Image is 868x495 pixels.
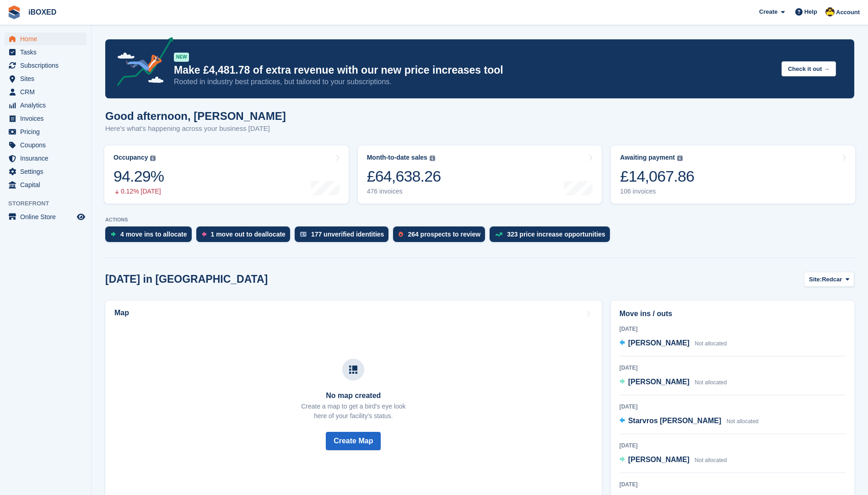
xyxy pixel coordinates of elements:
img: icon-info-grey-7440780725fd019a000dd9b08b2336e03edf1995a4989e88bcd33f0948082b44.svg [677,156,683,161]
div: [DATE] [620,325,846,333]
a: 323 price increase opportunities [490,226,615,247]
p: Here's what's happening across your business [DATE] [105,124,286,134]
span: [PERSON_NAME] [628,339,690,347]
span: Pricing [20,125,75,138]
p: Make £4,481.78 of extra revenue with our new price increases tool [174,64,774,77]
a: menu [5,46,86,59]
a: 1 move out to deallocate [196,226,295,247]
div: £64,638.26 [367,167,441,186]
h2: [DATE] in [GEOGRAPHIC_DATA] [105,273,268,285]
img: verify_identity-adf6edd0f0f0b5bbfe63781bf79b02c33cf7c696d77639b501bdc392416b5a36.svg [300,231,307,237]
h2: Move ins / outs [620,308,846,319]
span: Help [804,7,817,16]
a: Preview store [75,211,86,222]
a: menu [5,72,86,85]
span: Subscriptions [20,59,75,72]
div: 177 unverified identities [311,231,384,238]
a: menu [5,59,86,72]
img: stora-icon-8386f47178a22dfd0bd8f6a31ec36ba5ce8667c1dd55bd0f319d3a0aa187defe.svg [7,5,21,19]
div: 106 invoices [620,188,694,195]
div: [DATE] [620,441,846,450]
span: Sites [20,72,75,85]
div: NEW [174,53,189,62]
a: menu [5,112,86,125]
span: Not allocated [695,340,727,347]
h1: Good afternoon, [PERSON_NAME] [105,110,286,122]
span: Coupons [20,139,75,151]
span: Not allocated [727,418,759,425]
p: Rooted in industry best practices, but tailored to your subscriptions. [174,77,774,87]
span: Home [20,32,75,45]
a: menu [5,165,86,178]
p: Create a map to get a bird's eye look here of your facility's status. [301,402,405,421]
span: Starvros [PERSON_NAME] [628,417,722,425]
span: Site: [809,275,822,284]
a: 4 move ins to allocate [105,226,196,247]
img: icon-info-grey-7440780725fd019a000dd9b08b2336e03edf1995a4989e88bcd33f0948082b44.svg [430,156,435,161]
a: menu [5,86,86,98]
button: Site: Redcar [804,272,854,287]
span: Capital [20,178,75,191]
div: 4 move ins to allocate [120,231,187,238]
a: Occupancy 94.29% 0.12% [DATE] [104,145,349,204]
a: Month-to-date sales £64,638.26 476 invoices [358,145,602,204]
div: [DATE] [620,480,846,489]
span: Analytics [20,99,75,112]
div: [DATE] [620,364,846,372]
div: 1 move out to deallocate [211,231,286,238]
a: menu [5,32,86,45]
span: Not allocated [695,457,727,463]
div: 0.12% [DATE] [113,188,164,195]
span: Online Store [20,210,75,223]
a: 177 unverified identities [295,226,394,247]
span: [PERSON_NAME] [628,456,690,463]
span: Account [836,8,860,17]
span: Settings [20,165,75,178]
span: Tasks [20,46,75,59]
span: Not allocated [695,379,727,386]
img: price-adjustments-announcement-icon-8257ccfd72463d97f412b2fc003d46551f7dbcb40ab6d574587a9cd5c0d94... [109,37,173,89]
a: Starvros [PERSON_NAME] Not allocated [620,415,759,427]
div: 264 prospects to review [408,231,480,238]
img: move_ins_to_allocate_icon-fdf77a2bb77ea45bf5b3d319d69a93e2d87916cf1d5bf7949dd705db3b84f3ca.svg [111,231,116,237]
span: CRM [20,86,75,98]
a: menu [5,139,86,151]
div: £14,067.86 [620,167,694,186]
span: Insurance [20,152,75,165]
button: Check it out → [782,61,836,76]
img: price_increase_opportunities-93ffe204e8149a01c8c9dc8f82e8f89637d9d84a8eef4429ea346261dce0b2c0.svg [495,232,502,237]
span: Create [759,7,777,16]
img: Katie Brown [825,7,835,16]
div: [DATE] [620,403,846,411]
img: map-icn-33ee37083ee616e46c38cad1a60f524a97daa1e2b2c8c0bc3eb3415660979fc1.svg [349,366,357,374]
span: [PERSON_NAME] [628,378,690,386]
div: 476 invoices [367,188,441,195]
a: iBOXED [25,5,60,20]
div: Occupancy [113,154,148,161]
span: Redcar [822,275,842,284]
a: [PERSON_NAME] Not allocated [620,454,727,466]
p: ACTIONS [105,217,854,223]
a: menu [5,99,86,112]
button: Create Map [326,432,381,450]
a: [PERSON_NAME] Not allocated [620,338,727,350]
a: menu [5,178,86,191]
img: icon-info-grey-7440780725fd019a000dd9b08b2336e03edf1995a4989e88bcd33f0948082b44.svg [150,156,156,161]
h2: Map [114,309,129,317]
a: 264 prospects to review [393,226,490,247]
span: Storefront [8,199,91,208]
span: Invoices [20,112,75,125]
a: menu [5,125,86,138]
div: 323 price increase opportunities [507,231,605,238]
div: 94.29% [113,167,164,186]
div: Awaiting payment [620,154,675,161]
img: prospect-51fa495bee0391a8d652442698ab0144808aea92771e9ea1ae160a38d050c398.svg [399,231,403,237]
a: menu [5,210,86,223]
div: Month-to-date sales [367,154,427,161]
a: menu [5,152,86,165]
a: [PERSON_NAME] Not allocated [620,377,727,388]
h3: No map created [301,392,405,400]
img: move_outs_to_deallocate_icon-f764333ba52eb49d3ac5e1228854f67142a1ed5810a6f6cc68b1a99e826820c5.svg [202,231,206,237]
a: Awaiting payment £14,067.86 106 invoices [611,145,855,204]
